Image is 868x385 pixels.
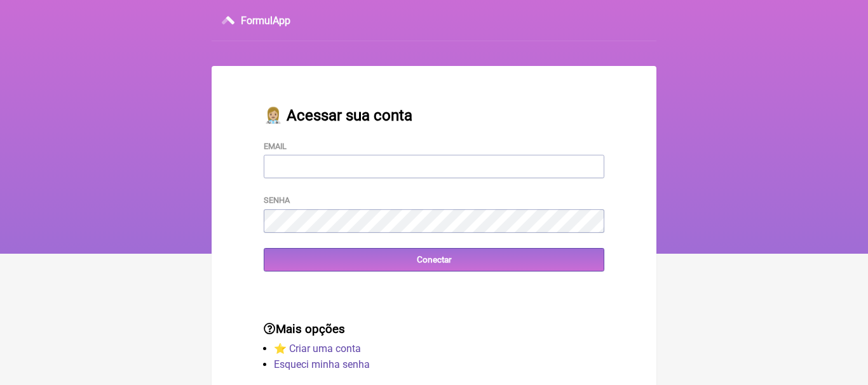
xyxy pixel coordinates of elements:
a: ⭐️ Criar uma conta [274,343,361,355]
input: Conectar [264,248,604,271]
h3: Mais opções [264,322,604,336]
h2: 👩🏼‍⚕️ Acessar sua conta [264,107,604,124]
label: Email [264,141,287,151]
label: Senha [264,195,290,205]
h3: FormulApp [241,15,290,27]
a: Esqueci minha senha [274,358,370,370]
